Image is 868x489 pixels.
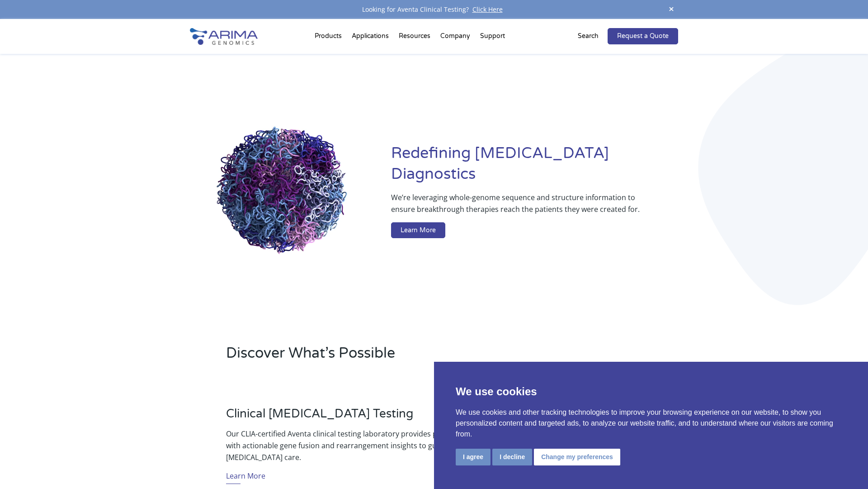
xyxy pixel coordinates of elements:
[190,28,258,45] img: Arima-Genomics-logo
[608,28,678,44] a: Request a Quote
[456,449,491,465] button: I agree
[226,428,472,463] p: Our CLIA-certified Aventa clinical testing laboratory provides physicians with actionable gene fu...
[456,407,846,440] p: We use cookies and other tracking technologies to improve your browsing experience on our website...
[578,30,599,42] p: Search
[391,222,445,239] a: Learn More
[226,470,265,484] a: Learn More
[226,343,549,370] h2: Discover What’s Possible
[391,192,642,222] p: We’re leveraging whole-genome sequence and structure information to ensure breakthrough therapies...
[226,407,472,428] h3: Clinical [MEDICAL_DATA] Testing
[456,384,846,400] p: We use cookies
[534,449,620,465] button: Change my preferences
[391,143,678,192] h1: Redefining [MEDICAL_DATA] Diagnostics
[469,5,506,14] a: Click Here
[190,4,678,15] div: Looking for Aventa Clinical Testing?
[492,449,532,465] button: I decline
